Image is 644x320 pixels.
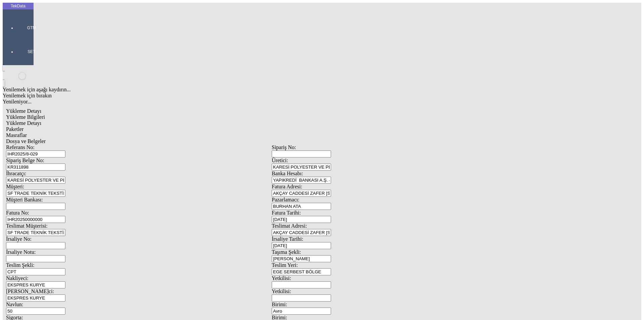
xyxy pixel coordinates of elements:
[272,144,296,150] span: Sipariş No:
[3,93,541,99] div: Yenilemek için bırakın
[272,236,303,242] span: İrsaliye Tarihi:
[6,157,44,163] span: Sipariş Belge No:
[6,275,29,281] span: Nakliyeci:
[272,302,287,307] span: Birimi:
[6,210,29,216] span: Fatura No:
[6,236,32,242] span: İrsaliye No:
[6,144,35,150] span: Referans No:
[6,120,41,126] span: Yükleme Detayı
[21,25,42,31] span: GTM
[272,197,300,202] span: Pazarlamacı:
[6,138,46,144] span: Dosya ve Belgeler
[6,108,41,114] span: Yükleme Detayı
[272,210,301,216] span: Fatura Tarihi:
[272,171,303,176] span: Banka Hesabı:
[272,249,301,255] span: Taşıma Şekli:
[272,157,288,163] span: Üretici:
[272,223,307,229] span: Teslimat Adresi:
[6,302,23,307] span: Navlun:
[6,223,48,229] span: Teslimat Müşterisi:
[3,3,34,9] div: TekData
[6,197,43,202] span: Müşteri Bankası:
[21,49,42,54] span: SET
[272,184,302,189] span: Fatura Adresi:
[6,114,45,120] span: Yükleme Bilgileri
[3,99,541,105] div: Yenileniyor...
[6,126,23,132] span: Paketler
[272,275,291,281] span: Yetkilisi:
[6,249,36,255] span: İrsaliye Notu:
[6,184,24,189] span: Müşteri:
[6,132,27,138] span: Masraflar
[6,171,26,176] span: İhracatçı:
[272,288,291,294] span: Yetkilisi:
[3,87,541,93] div: Yenilemek için aşağı kaydırın...
[6,288,54,294] span: [PERSON_NAME]ci:
[272,262,298,268] span: Teslim Yeri:
[6,262,35,268] span: Teslim Şekli:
